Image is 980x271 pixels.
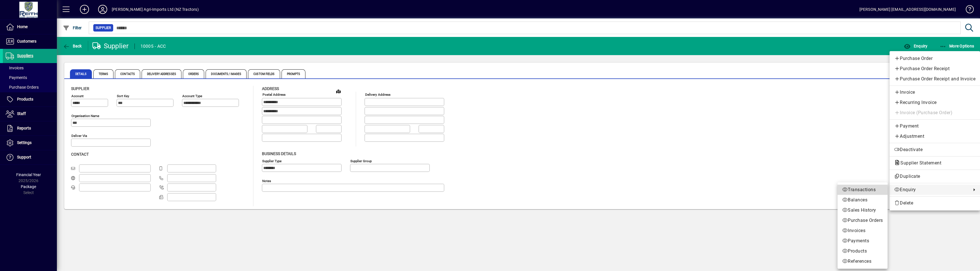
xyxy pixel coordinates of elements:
span: Adjustment [894,133,975,140]
span: Payment [894,123,975,130]
span: Purchase Order [894,55,975,62]
span: Recurring Invoice [894,99,975,106]
span: Supplier Statement [894,160,944,166]
span: Invoice [894,89,975,96]
span: Balances [842,197,883,203]
button: Deactivate supplier [890,145,980,155]
span: Delete [894,200,975,207]
span: Sales History [842,207,883,214]
span: Invoices [842,227,883,234]
span: Payments [842,237,883,244]
span: Transactions [842,186,883,193]
span: Duplicate [894,173,975,180]
span: Purchase Order Receipt and Invoice [894,76,975,82]
span: References [842,258,883,265]
span: Deactivate [894,146,975,153]
span: Purchase Orders [842,217,883,224]
span: Purchase Order Receipt [894,65,975,72]
span: Enquiry [894,186,969,193]
span: Products [842,248,883,255]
